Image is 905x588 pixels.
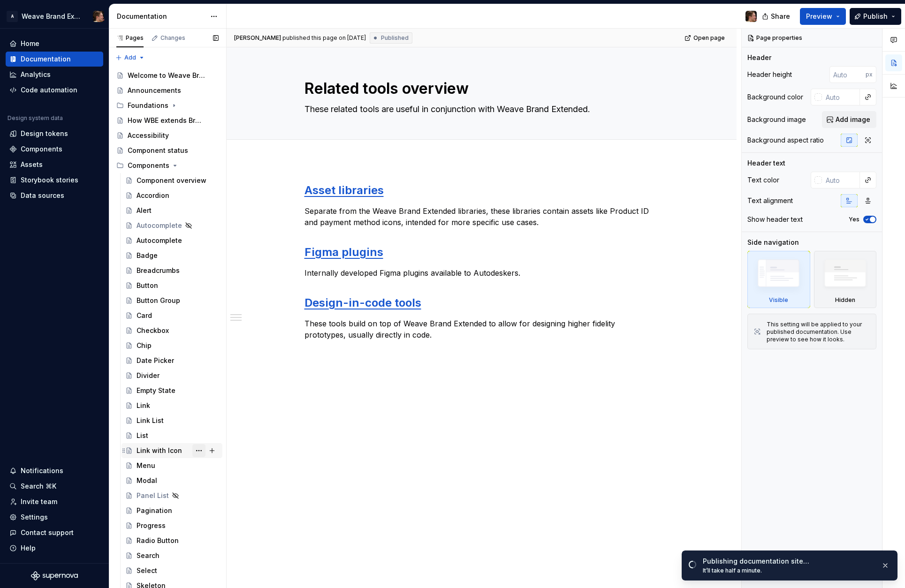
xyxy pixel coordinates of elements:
div: Foundations [113,98,222,113]
a: Design tokens [6,126,103,141]
span: Share [771,12,790,21]
div: Notifications [21,466,63,475]
button: Contact support [6,525,103,540]
div: Link with Icon [137,446,182,455]
img: Alexis Morin [745,11,757,22]
div: Pagination [137,506,172,515]
button: Add image [822,111,876,128]
div: Badge [137,251,158,260]
span: Preview [806,12,832,21]
a: Figma plugins [304,245,383,259]
a: Alert [122,203,222,218]
div: This setting will be applied to your published documentation. Use preview to see how it looks. [767,321,870,343]
a: Modal [122,473,222,488]
div: Modal [137,476,157,485]
a: Announcements [113,83,222,98]
div: Publishing documentation site… [703,557,874,566]
div: Date Picker [137,356,174,365]
a: Breadcrumbs [122,263,222,278]
button: Preview [800,8,846,25]
div: Autocomplete [137,236,182,245]
a: Chip [122,338,222,353]
div: Search [137,551,160,560]
div: Design tokens [21,129,68,138]
a: Components [6,142,103,157]
a: Menu [122,458,222,473]
div: List [137,431,148,440]
a: Panel List [122,488,222,503]
a: Pagination [122,503,222,518]
div: Contact support [21,528,74,537]
div: Background image [747,115,806,124]
div: Documentation [117,12,205,21]
p: Separate from the Weave Brand Extended libraries, these libraries contain assets like Product ID ... [304,205,659,228]
a: Link [122,398,222,413]
div: Alert [137,206,152,215]
div: Foundations [128,101,168,110]
div: Header text [747,158,785,168]
a: Checkbox [122,323,222,338]
a: Accordion [122,188,222,203]
div: Changes [160,34,185,42]
div: Home [21,39,39,48]
div: Select [137,566,157,575]
a: Progress [122,518,222,533]
img: Alexis Morin [93,11,104,22]
a: Welcome to Weave Brand Extended [113,68,222,83]
button: Help [6,541,103,556]
span: Published [381,34,409,42]
div: Assets [21,160,43,169]
a: Invite team [6,494,103,509]
div: Accordion [137,191,169,200]
button: Share [757,8,796,25]
button: Search ⌘K [6,479,103,494]
a: Divider [122,368,222,383]
div: Visible [747,251,810,308]
div: Announcements [128,86,181,95]
div: Radio Button [137,536,179,545]
div: Breadcrumbs [137,266,180,275]
p: Internally developed Figma plugins available to Autodeskers. [304,267,659,279]
div: Accessibility [128,131,169,140]
div: Component status [128,146,188,155]
div: Component overview [137,176,206,185]
a: Link List [122,413,222,428]
a: How WBE extends Brand [113,113,222,128]
div: Side navigation [747,238,799,247]
a: Date Picker [122,353,222,368]
button: Notifications [6,463,103,478]
span: Publish [863,12,888,21]
a: Button Group [122,293,222,308]
div: Storybook stories [21,175,78,185]
div: How WBE extends Brand [128,116,205,125]
a: List [122,428,222,443]
div: Progress [137,521,166,530]
div: Hidden [814,251,877,308]
div: Visible [769,296,788,304]
input: Auto [829,66,866,83]
a: Code automation [6,83,103,98]
a: Search [122,548,222,563]
a: Assets [6,157,103,172]
div: Welcome to Weave Brand Extended [128,71,205,80]
div: Header height [747,70,792,79]
span: Add image [836,115,870,124]
div: Panel List [137,491,169,500]
div: Weave Brand Extended [22,12,82,21]
span: Open page [693,34,725,42]
a: Open page [682,31,729,45]
a: Component overview [122,173,222,188]
div: Chip [137,341,152,350]
a: Home [6,36,103,51]
button: Publish [850,8,901,25]
div: Components [128,161,169,170]
div: Checkbox [137,326,169,335]
p: px [866,71,873,78]
svg: Supernova Logo [31,571,78,580]
div: Help [21,543,36,553]
input: Auto [822,172,860,188]
div: Design system data [8,114,63,122]
div: Components [113,158,222,173]
div: Text color [747,175,779,185]
div: Autocomplete [137,221,182,230]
